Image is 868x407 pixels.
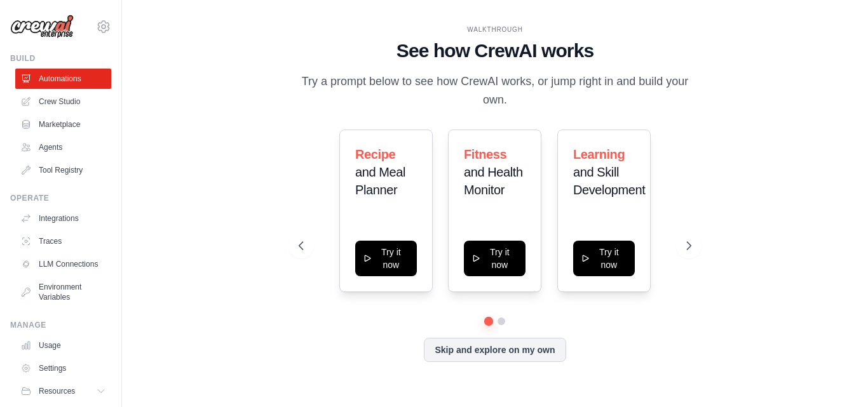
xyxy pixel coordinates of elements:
[573,165,645,197] span: and Skill Development
[299,72,691,110] p: Try a prompt below to see how CrewAI works, or jump right in and build your own.
[464,241,526,276] button: Try it now
[424,338,566,362] button: Skip and explore on my own
[15,335,111,356] a: Usage
[10,15,74,39] img: Logo
[15,381,111,401] button: Resources
[355,241,417,276] button: Try it now
[355,165,405,197] span: and Meal Planner
[464,147,506,161] span: Fitness
[299,39,691,62] h1: See how CrewAI works
[299,25,691,34] div: WALKTHROUGH
[10,320,111,330] div: Manage
[464,165,523,197] span: and Health Monitor
[15,91,111,112] a: Crew Studio
[15,358,111,378] a: Settings
[15,231,111,251] a: Traces
[573,241,635,276] button: Try it now
[15,208,111,229] a: Integrations
[15,254,111,274] a: LLM Connections
[355,147,395,161] span: Recipe
[15,277,111,307] a: Environment Variables
[15,69,111,89] a: Automations
[15,160,111,180] a: Tool Registry
[15,137,111,157] a: Agents
[10,53,111,63] div: Build
[573,147,625,161] span: Learning
[39,386,75,396] span: Resources
[15,114,111,135] a: Marketplace
[10,193,111,203] div: Operate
